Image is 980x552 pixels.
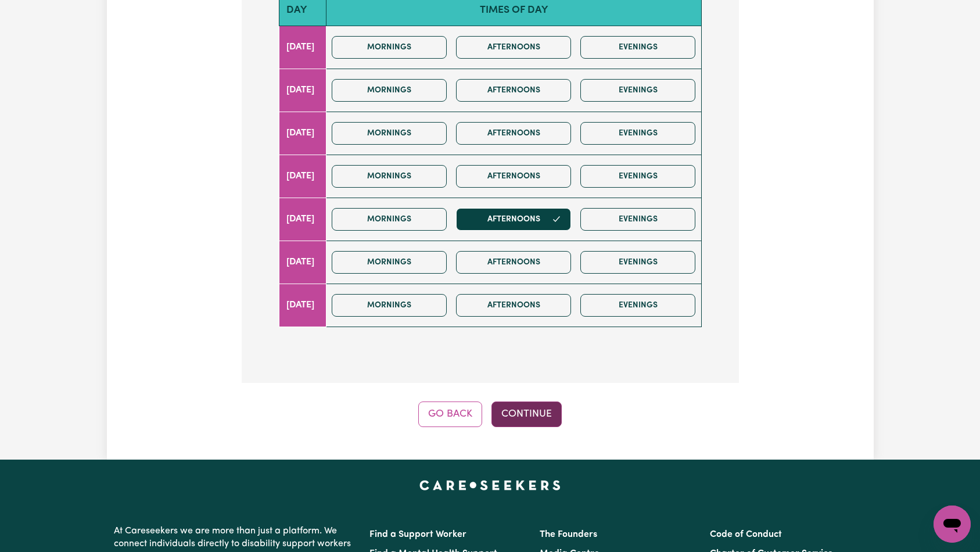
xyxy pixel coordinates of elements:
[279,155,326,198] td: [DATE]
[332,79,447,102] button: Mornings
[332,294,447,317] button: Mornings
[456,79,571,102] button: Afternoons
[580,36,695,59] button: Evenings
[456,165,571,188] button: Afternoons
[332,122,447,145] button: Mornings
[580,251,695,274] button: Evenings
[332,251,447,274] button: Mornings
[580,294,695,317] button: Evenings
[456,208,571,231] button: Afternoons
[418,402,482,427] button: Go Back
[279,112,326,155] td: [DATE]
[491,402,562,427] button: Continue
[332,165,447,188] button: Mornings
[279,241,326,284] td: [DATE]
[580,122,695,145] button: Evenings
[580,79,695,102] button: Evenings
[580,165,695,188] button: Evenings
[456,251,571,274] button: Afternoons
[279,26,326,69] td: [DATE]
[419,481,561,490] a: Careseekers home page
[456,36,571,59] button: Afternoons
[279,198,326,241] td: [DATE]
[332,36,447,59] button: Mornings
[710,530,782,539] a: Code of Conduct
[580,208,695,231] button: Evenings
[934,506,971,543] iframe: Button to launch messaging window
[456,294,571,317] button: Afternoons
[540,530,597,539] a: The Founders
[279,284,326,327] td: [DATE]
[456,122,571,145] button: Afternoons
[279,69,326,112] td: [DATE]
[369,530,466,539] a: Find a Support Worker
[332,208,447,231] button: Mornings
